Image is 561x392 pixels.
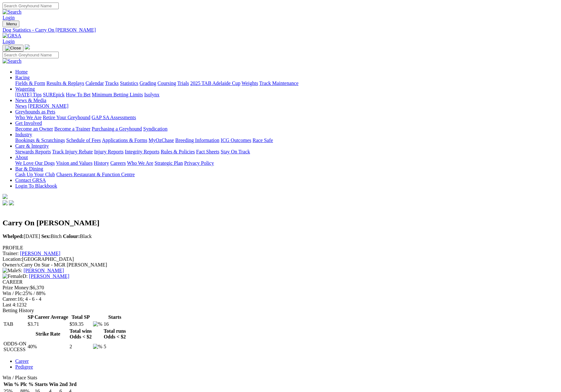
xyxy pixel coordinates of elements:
[143,126,167,132] a: Syndication
[54,126,90,132] a: Become a Trainer
[3,33,21,39] img: GRSA
[15,172,55,177] a: Cash Up Your Club
[27,341,69,353] td: 40%
[3,296,558,302] div: 16; 4 - 6 - 4
[3,219,558,227] h2: Carry On [PERSON_NAME]
[242,80,258,86] a: Weights
[3,375,558,381] div: Win / Place Stats
[3,302,558,308] div: 1232
[15,183,57,189] a: Login To Blackbook
[63,234,80,239] b: Colour:
[3,262,21,267] span: Owner/s:
[15,98,46,103] a: News & Media
[3,251,19,256] span: Trainer:
[3,273,28,279] span: D:
[15,92,42,97] a: [DATE] Tips
[41,234,50,239] b: Sex:
[15,166,43,171] a: Bar & Dining
[15,155,28,160] a: About
[3,256,22,262] span: Location:
[15,149,558,155] div: Care & Integrity
[15,364,33,370] a: Pedigree
[15,177,46,183] a: Contact GRSA
[103,341,126,353] td: 5
[184,160,214,166] a: Privacy Policy
[66,138,101,143] a: Schedule of Fees
[15,109,55,114] a: Greyhounds as Pets
[3,39,15,44] a: Login
[15,138,558,143] div: Industry
[3,245,558,251] div: PROFILE
[27,321,69,327] td: $3.71
[221,149,250,154] a: Stay On Track
[92,126,142,132] a: Purchasing a Greyhound
[221,138,251,143] a: ICG Outcomes
[175,138,219,143] a: Breeding Information
[15,126,558,132] div: Get Involved
[140,80,156,86] a: Grading
[27,328,69,340] th: Strike Rate
[94,160,109,166] a: History
[3,273,23,279] img: Female
[69,341,92,353] td: 2
[59,381,68,388] th: 2nd
[15,143,49,149] a: Care & Integrity
[66,92,91,97] a: How To Bet
[125,149,159,154] a: Integrity Reports
[120,80,138,86] a: Statistics
[15,160,558,166] div: About
[3,291,23,296] span: Win / Plc:
[49,381,58,388] th: Win
[20,381,34,388] th: Plc %
[69,314,92,320] th: Total SP
[15,120,42,126] a: Get Involved
[69,321,92,327] td: $59.35
[3,321,27,327] td: TAB
[15,132,32,137] a: Industry
[15,80,45,86] a: Fields & Form
[3,200,8,205] img: facebook.svg
[161,149,195,154] a: Rules & Policies
[3,234,40,239] span: [DATE]
[3,27,558,33] a: Dog Statistics - Carry On [PERSON_NAME]
[93,321,102,327] img: %
[3,21,19,27] button: Toggle navigation
[3,285,30,290] span: Prize Money:
[25,44,30,49] img: logo-grsa-white.png
[63,234,92,239] span: Black
[69,381,77,388] th: 3rd
[15,160,55,166] a: We Love Our Dogs
[3,234,24,239] b: Whelped:
[93,344,102,350] img: %
[3,279,558,285] div: CAREER
[34,381,48,388] th: Starts
[15,172,558,177] div: Bar & Dining
[92,115,136,120] a: GAP SA Assessments
[105,80,119,86] a: Tracks
[15,80,558,86] div: Racing
[157,80,176,86] a: Coursing
[15,75,30,80] a: Racing
[43,92,64,97] a: SUREpick
[103,328,126,340] th: Total runs Odds < $2
[15,103,558,109] div: News & Media
[5,46,21,51] img: Close
[15,86,35,92] a: Wagering
[15,92,558,98] div: Wagering
[103,314,126,320] th: Starts
[102,138,147,143] a: Applications & Forms
[15,149,51,154] a: Stewards Reports
[3,262,558,268] div: Carry On Star - MGR [PERSON_NAME]
[144,92,159,97] a: Isolynx
[85,80,104,86] a: Calendar
[56,160,92,166] a: Vision and Values
[3,291,558,296] div: 25% / 88%
[41,234,62,239] span: Bitch
[196,149,219,154] a: Fact Sheets
[3,9,22,15] img: Search
[103,321,126,327] td: 16
[3,194,8,199] img: logo-grsa-white.png
[9,200,14,205] img: twitter.svg
[3,308,558,313] div: Betting History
